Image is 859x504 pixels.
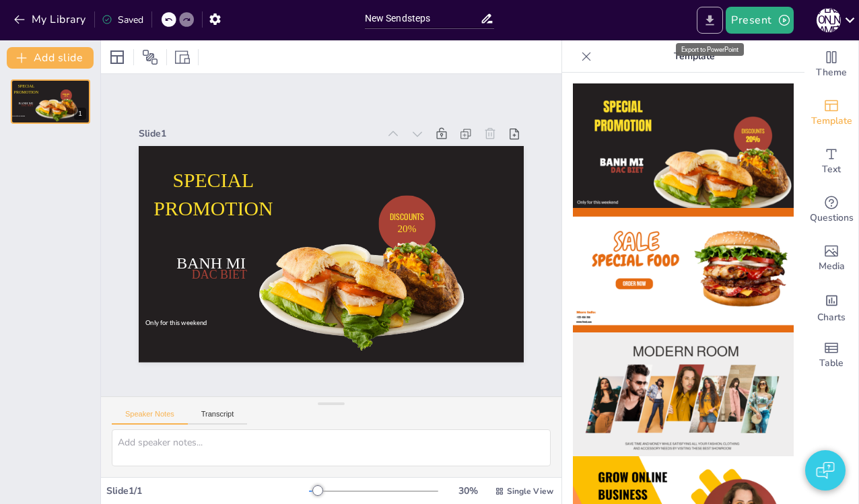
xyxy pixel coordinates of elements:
span: DAC BIET [22,104,33,107]
div: 30 % [452,484,484,497]
div: 1 [11,79,90,124]
span: BANH MI [176,254,246,272]
button: Speaker Notes [112,410,188,425]
div: Resize presentation [172,46,193,68]
button: Export to PowerPoint [697,7,723,34]
span: Single View [507,486,553,497]
div: Slide 1 [139,127,378,140]
span: SPECIAL PROMOTION [153,169,273,219]
button: [PERSON_NAME] [817,7,841,34]
span: DAC BIET [192,268,247,281]
div: Add ready made slides [804,89,858,137]
img: thumb-2.png [573,208,794,332]
span: Questions [810,211,854,225]
div: 1 [74,108,86,120]
span: Media [819,259,845,274]
div: Get real-time input from your audience [804,186,858,234]
img: thumb-3.png [573,332,794,457]
span: Table [819,356,844,371]
span: BANH MI [19,102,33,105]
div: Change the overall theme [804,40,858,89]
span: DISCOUNTS [390,211,424,223]
div: Saved [102,13,143,26]
div: Slide 1 / 1 [106,484,309,497]
div: Export to PowerPoint [676,43,744,56]
div: Add charts and graphs [804,283,858,331]
span: Theme [816,65,847,80]
button: Present [726,7,793,34]
button: My Library [10,9,92,30]
div: [PERSON_NAME] [817,8,841,32]
span: Charts [817,310,846,325]
div: Add images, graphics, shapes or video [804,234,858,283]
p: Template [597,40,791,73]
input: Insert title [365,9,481,28]
span: Only for this weekend [145,318,207,326]
span: Text [822,162,841,177]
button: Add slide [7,47,94,69]
button: Transcript [188,410,248,425]
img: thumb-1.png [573,83,794,208]
span: Template [811,114,852,129]
div: Add text boxes [804,137,858,186]
div: Layout [106,46,128,68]
div: Add a table [804,331,858,380]
span: Position [142,49,158,65]
span: Only for this weekend [12,115,25,116]
span: SPECIAL PROMOTION [14,84,39,94]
